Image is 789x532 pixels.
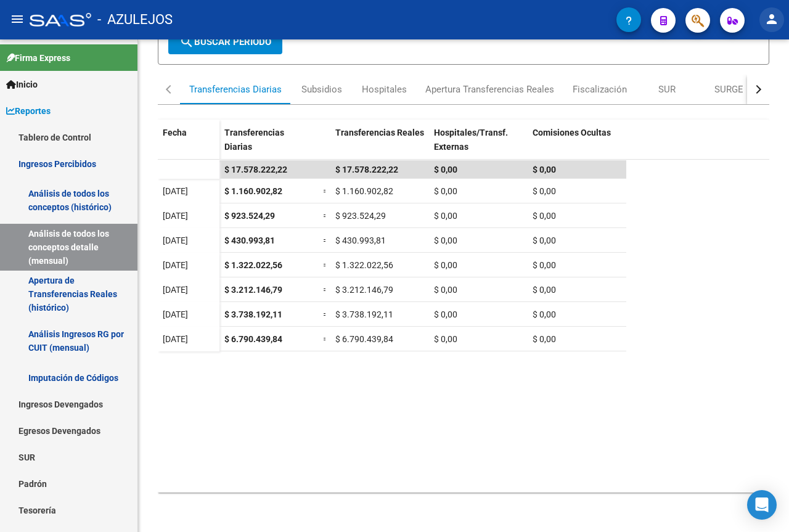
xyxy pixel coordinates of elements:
span: $ 0,00 [533,309,556,319]
span: Buscar Período [179,36,271,47]
span: [DATE] [163,285,188,295]
span: = [323,309,328,319]
span: Inicio [6,78,38,91]
span: $ 0,00 [533,334,556,344]
div: Fiscalización [573,83,627,96]
span: $ 0,00 [434,285,457,295]
span: $ 1.160.902,82 [335,186,393,196]
button: Buscar Período [168,30,282,54]
span: $ 430.993,81 [335,235,386,245]
span: $ 3.212.146,79 [224,285,282,295]
span: Transferencias Diarias [224,128,284,152]
span: $ 0,00 [434,211,457,221]
span: $ 0,00 [434,186,457,196]
div: Apertura Transferencias Reales [425,83,554,96]
span: - AZULEJOS [97,6,173,33]
span: $ 0,00 [533,165,556,174]
span: Comisiones Ocultas [533,128,611,137]
span: $ 17.578.222,22 [335,165,398,174]
span: $ 0,00 [533,285,556,295]
span: $ 0,00 [533,211,556,221]
span: = [323,235,328,245]
div: Open Intercom Messenger [747,490,777,520]
span: = [323,211,328,221]
mat-icon: menu [10,12,25,27]
div: SURGE [714,83,743,96]
div: Hospitales [362,83,407,96]
span: $ 3.212.146,79 [335,285,393,295]
span: $ 923.524,29 [335,211,386,221]
span: [DATE] [163,186,188,196]
span: $ 1.160.902,82 [224,186,282,196]
span: $ 17.578.222,22 [224,165,287,174]
span: [DATE] [163,235,188,245]
div: SUR [658,83,676,96]
div: Subsidios [301,83,342,96]
span: Reportes [6,104,51,118]
span: $ 1.322.022,56 [335,260,393,270]
span: Hospitales/Transf. Externas [434,128,508,152]
span: Transferencias Reales [335,128,424,137]
span: = [323,260,328,270]
span: $ 0,00 [533,186,556,196]
datatable-header-cell: Fecha [158,120,219,171]
span: $ 0,00 [434,334,457,344]
datatable-header-cell: Transferencias Diarias [219,120,318,171]
span: [DATE] [163,211,188,221]
span: $ 0,00 [434,260,457,270]
span: $ 3.738.192,11 [335,309,393,319]
datatable-header-cell: Transferencias Reales [330,120,429,171]
span: $ 0,00 [533,235,556,245]
span: $ 1.322.022,56 [224,260,282,270]
span: Fecha [163,128,187,137]
span: [DATE] [163,260,188,270]
mat-icon: search [179,35,194,49]
span: = [323,285,328,295]
span: [DATE] [163,334,188,344]
span: $ 6.790.439,84 [224,334,282,344]
span: = [323,186,328,196]
div: Transferencias Diarias [189,83,282,96]
span: $ 6.790.439,84 [335,334,393,344]
datatable-header-cell: Comisiones Ocultas [528,120,626,171]
span: $ 430.993,81 [224,235,275,245]
span: $ 923.524,29 [224,211,275,221]
span: $ 0,00 [434,235,457,245]
span: = [323,334,328,344]
span: $ 0,00 [434,165,457,174]
span: [DATE] [163,309,188,319]
datatable-header-cell: Hospitales/Transf. Externas [429,120,528,171]
span: Firma Express [6,51,70,65]
span: $ 0,00 [434,309,457,319]
span: $ 0,00 [533,260,556,270]
span: $ 3.738.192,11 [224,309,282,319]
mat-icon: person [764,12,779,27]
